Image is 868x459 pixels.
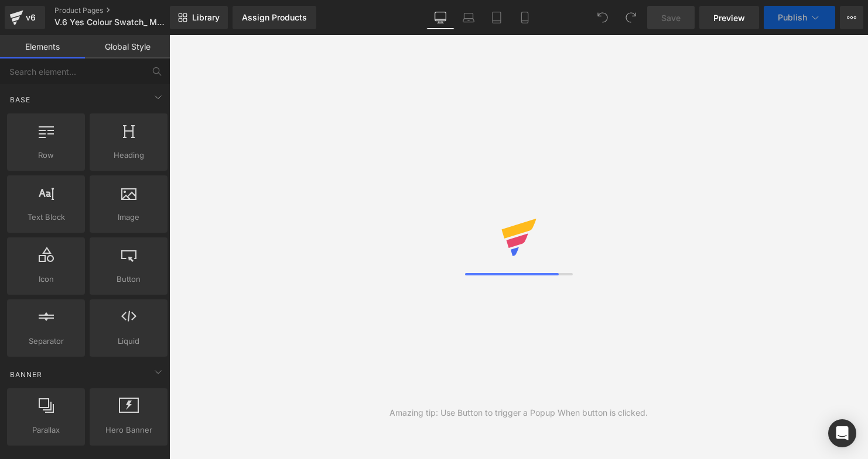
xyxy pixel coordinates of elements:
span: Preview [713,12,745,24]
span: Parallax [11,424,81,436]
span: Banner [9,369,43,380]
a: Preview [699,6,759,29]
a: v6 [5,6,45,29]
span: Button [93,273,164,285]
span: Save [661,12,681,24]
span: Base [9,94,32,105]
div: Assign Products [242,13,307,22]
span: Image [93,211,164,223]
button: Publish [764,6,835,29]
span: V.6 Yes Colour Swatch_ Modal Loungewear Template [54,18,167,27]
button: Redo [619,6,643,29]
button: More [840,6,863,29]
span: Library [192,12,220,23]
a: Tablet [483,6,511,29]
div: Amazing tip: Use Button to trigger a Popup When button is clicked. [389,406,648,419]
span: Text Block [11,211,81,223]
span: Separator [11,335,81,347]
a: Global Style [85,35,170,58]
span: Publish [778,13,807,22]
span: Icon [11,273,81,285]
span: Liquid [93,335,164,347]
a: Mobile [511,6,539,29]
div: v6 [23,10,38,25]
span: Row [11,149,81,161]
div: Open Intercom Messenger [828,419,856,447]
a: New Library [170,6,228,29]
a: Desktop [426,6,454,29]
button: Undo [591,6,614,29]
span: Heading [93,149,164,161]
a: Laptop [454,6,483,29]
span: Hero Banner [93,424,164,436]
a: Product Pages [54,6,189,15]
